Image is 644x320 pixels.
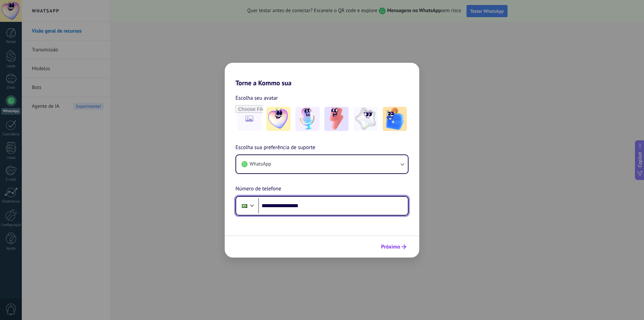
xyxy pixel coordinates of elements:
[381,244,400,249] span: Próximo
[266,107,290,131] img: -1.jpeg
[225,63,419,87] h2: Torne a Kommo sua
[238,199,251,213] div: Brazil: + 55
[236,155,408,173] button: WhatsApp
[250,161,271,168] span: WhatsApp
[354,107,378,131] img: -4.jpeg
[378,241,409,253] button: Próximo
[235,143,315,152] span: Escolha sua preferência de suporte
[235,185,281,193] span: Número de telefone
[235,94,278,102] span: Escolha seu avatar
[296,107,320,131] img: -2.jpeg
[383,107,407,131] img: -5.jpeg
[324,107,348,131] img: -3.jpeg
